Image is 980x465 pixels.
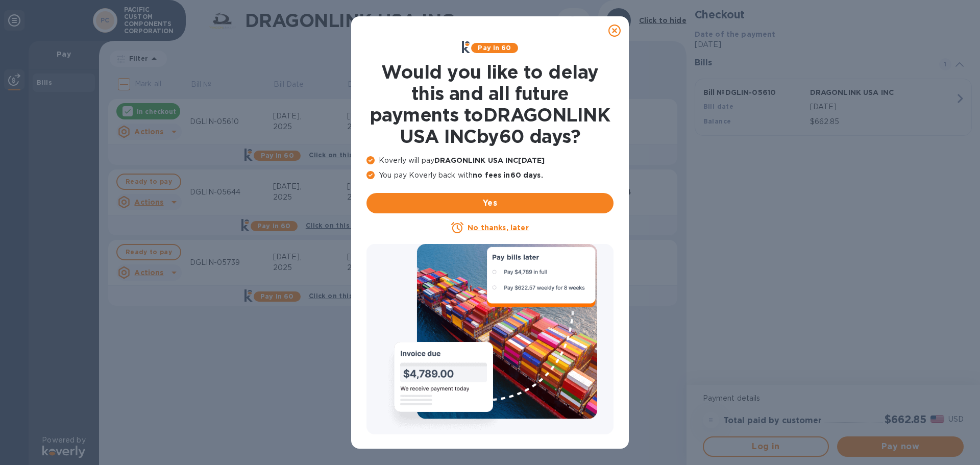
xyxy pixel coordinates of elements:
b: DRAGONLINK USA INC [DATE] [434,156,545,164]
span: Yes [375,197,605,209]
b: no fees in 60 days . [473,171,543,179]
button: Yes [366,193,614,213]
u: No thanks, later [468,224,528,232]
p: You pay Koverly back with [366,170,614,181]
h1: Would you like to delay this and all future payments to DRAGONLINK USA INC by 60 days ? [366,61,614,147]
b: Pay in 60 [478,44,511,52]
p: Koverly will pay [366,155,614,166]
